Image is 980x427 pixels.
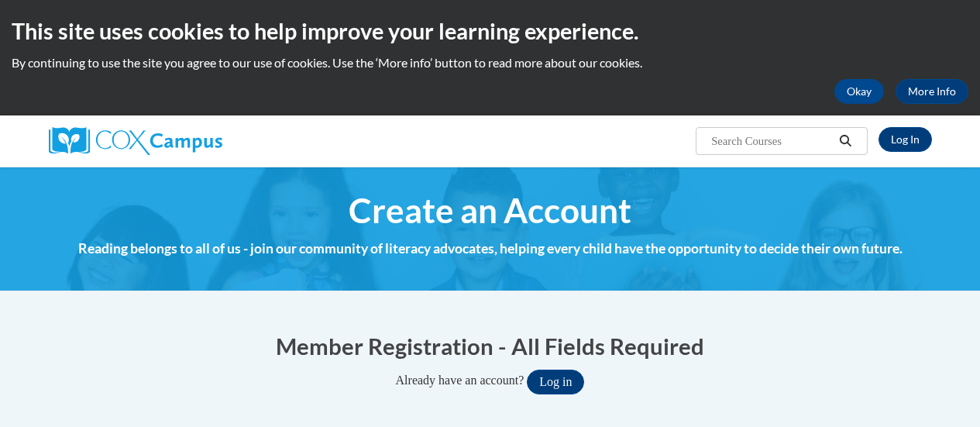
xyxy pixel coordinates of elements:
[879,127,932,152] a: Log In
[896,79,968,104] a: More Info
[834,79,884,104] button: Okay
[349,190,631,231] span: Create an Account
[396,374,524,387] span: Already have an account?
[49,127,222,155] img: Cox Campus
[49,330,932,362] h1: Member Registration - All Fields Required
[49,239,932,259] h4: Reading belongs to all of us - join our community of literacy advocates, helping every child have...
[710,132,834,150] input: Search Courses
[834,132,857,150] button: Search
[12,15,968,46] h2: This site uses cookies to help improve your learning experience.
[12,54,968,71] p: By continuing to use the site you agree to our use of cookies. Use the ‘More info’ button to read...
[527,370,584,394] button: Log in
